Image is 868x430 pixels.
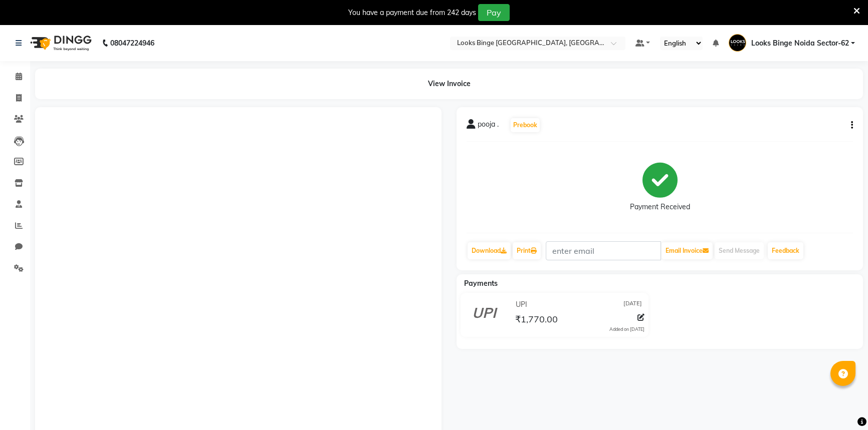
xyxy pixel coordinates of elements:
[516,299,527,310] span: UPI
[768,242,803,259] a: Feedback
[515,313,558,327] span: ₹1,770.00
[35,69,863,99] div: View Invoice
[468,242,511,259] a: Download
[546,241,661,260] input: enter email
[513,242,541,259] a: Print
[478,119,499,133] span: pooja .
[751,38,849,49] span: Looks Binge Noida Sector-62
[348,8,476,18] div: You have a payment due from 242 days
[478,4,510,21] button: Pay
[464,279,498,288] span: Payments
[110,29,154,57] b: 08047224946
[511,118,540,132] button: Prebook
[623,299,642,310] span: [DATE]
[630,202,690,212] div: Payment Received
[729,34,746,52] img: Looks Binge Noida Sector-62
[826,390,858,420] iframe: chat widget
[609,326,644,333] div: Added on [DATE]
[715,242,764,259] button: Send Message
[662,242,713,259] button: Email Invoice
[26,29,94,57] img: logo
